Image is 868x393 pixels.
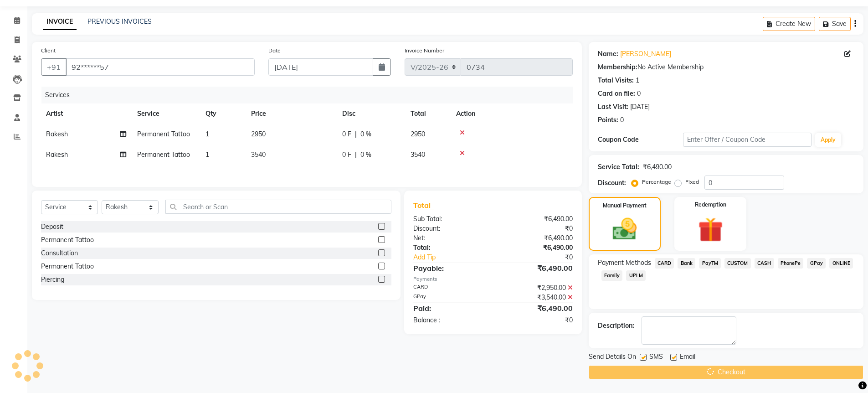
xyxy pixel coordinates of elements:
div: Payments [413,275,572,283]
span: 3540 [411,150,425,159]
span: 0 F [342,129,351,139]
div: Permanent Tattoo [41,235,94,245]
th: Service [132,103,200,124]
span: 2950 [411,130,425,138]
span: 2950 [251,130,266,138]
div: No Active Membership [598,62,854,72]
div: ₹3,540.00 [493,293,580,302]
button: Save [819,17,851,31]
span: UPI M [626,270,646,281]
span: 0 F [342,150,351,160]
div: [DATE] [630,102,650,112]
div: Discount: [406,224,493,233]
div: ₹0 [493,224,580,233]
input: Enter Offer / Coupon Code [683,133,812,147]
img: _cash.svg [605,215,644,243]
div: 0 [620,115,624,125]
div: ₹0 [508,253,580,262]
span: 3540 [251,150,266,159]
div: ₹0 [493,315,580,325]
div: Deposit [41,222,63,232]
div: Sub Total: [406,214,493,224]
input: Search or Scan [165,200,391,214]
div: Services [41,87,579,103]
th: Total [405,103,451,124]
input: Search by Name/Mobile/Email/Code [66,58,255,76]
th: Price [246,103,337,124]
th: Disc [337,103,405,124]
span: ONLINE [829,258,853,269]
img: _gift.svg [690,214,731,245]
span: Rakesh [46,130,68,138]
a: INVOICE [43,14,77,30]
span: | [355,129,357,139]
button: +91 [41,58,67,76]
span: Permanent Tattoo [137,150,190,159]
div: Net: [406,233,493,243]
label: Redemption [695,201,726,209]
label: Date [268,47,281,55]
div: GPay [406,293,493,302]
span: 1 [205,150,209,159]
span: 0 % [360,129,371,139]
div: CARD [406,283,493,293]
div: 0 [637,89,641,98]
div: ₹6,490.00 [493,303,580,314]
span: GPay [807,258,826,269]
div: ₹6,490.00 [493,263,580,274]
div: Last Visit: [598,102,628,112]
th: Artist [41,103,132,124]
a: Add Tip [406,253,507,262]
a: [PERSON_NAME] [620,49,671,59]
span: Send Details On [589,352,636,363]
button: Apply [815,133,841,147]
div: 1 [636,76,639,85]
div: ₹6,490.00 [493,233,580,243]
span: Payment Methods [598,258,651,268]
th: Action [451,103,572,124]
div: ₹6,490.00 [643,162,672,172]
div: Consultation [41,248,78,258]
div: Description: [598,321,634,331]
span: Email [680,352,695,363]
span: CUSTOM [724,258,751,269]
span: | [355,150,357,160]
label: Manual Payment [603,202,647,210]
span: CASH [755,258,774,269]
label: Invoice Number [405,47,444,55]
div: ₹6,490.00 [493,214,580,224]
div: Balance : [406,315,493,325]
div: Name: [598,49,618,59]
div: Service Total: [598,162,639,172]
span: PayTM [699,258,721,269]
div: ₹2,950.00 [493,283,580,293]
span: Rakesh [46,150,68,159]
div: Total: [406,243,493,253]
span: Bank [678,258,695,269]
span: 0 % [360,150,371,160]
div: ₹6,490.00 [493,243,580,253]
div: Total Visits: [598,76,634,85]
a: PREVIOUS INVOICES [87,17,152,26]
button: Create New [763,17,815,31]
div: Card on file: [598,89,635,98]
div: Paid: [406,303,493,314]
label: Percentage [642,178,671,186]
div: Membership: [598,62,637,72]
div: Coupon Code [598,135,683,145]
span: Family [601,270,623,281]
div: Piercing [41,275,64,284]
label: Fixed [685,178,699,186]
div: Permanent Tattoo [41,262,94,271]
span: 1 [205,130,209,138]
span: Total [413,201,434,210]
th: Qty [200,103,246,124]
label: Client [41,47,56,55]
div: Points: [598,115,618,125]
div: Payable: [406,263,493,274]
div: Discount: [598,178,626,188]
span: Permanent Tattoo [137,130,190,138]
span: CARD [655,258,674,269]
span: PhonePe [778,258,804,269]
span: SMS [649,352,663,363]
